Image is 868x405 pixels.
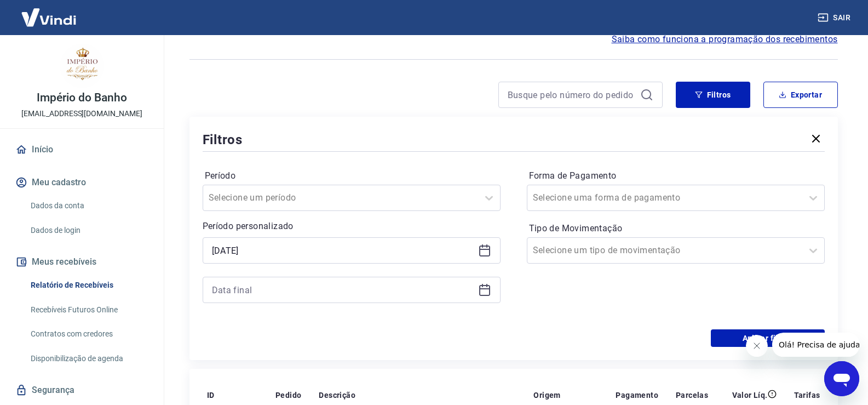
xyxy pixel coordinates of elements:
button: Meus recebíveis [13,250,151,274]
a: Dados de login [26,219,151,242]
a: Disponibilização de agenda [26,347,151,370]
a: Início [13,138,151,162]
input: Data final [212,282,474,298]
button: Exportar [763,82,838,108]
p: Pagamento [616,390,658,401]
button: Sair [815,8,855,28]
iframe: Mensagem da empresa [772,333,859,357]
a: Dados da conta [26,195,151,217]
button: Aplicar filtros [711,329,825,347]
p: Império do Banho [37,92,127,104]
iframe: Fechar mensagem [746,335,768,357]
input: Busque pelo número do pedido [508,87,636,103]
img: 06921447-533c-4bb4-9480-80bd2551a141.jpeg [60,44,104,88]
p: Parcelas [676,390,708,401]
iframe: Botão para abrir a janela de mensagens [824,361,859,396]
p: ID [207,390,215,401]
a: Saiba como funciona a programação dos recebimentos [612,33,838,46]
label: Forma de Pagamento [529,169,823,182]
h5: Filtros [203,131,243,149]
input: Data inicial [212,242,474,259]
a: Relatório de Recebíveis [26,274,151,296]
button: Filtros [676,82,750,108]
p: Origem [533,390,560,401]
p: Descrição [319,390,355,401]
img: Vindi [13,1,84,34]
p: Tarifas [794,390,820,401]
label: Período [205,169,498,182]
p: Valor Líq. [732,390,768,401]
span: Olá! Precisa de ajuda? [7,8,92,16]
p: [EMAIL_ADDRESS][DOMAIN_NAME] [21,108,142,119]
label: Tipo de Movimentação [529,222,823,235]
p: Período personalizado [203,220,501,233]
a: Recebíveis Futuros Online [26,299,151,321]
p: Pedido [275,390,301,401]
a: Contratos com credores [26,323,151,345]
a: Segurança [13,378,151,402]
button: Meu cadastro [13,170,151,195]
